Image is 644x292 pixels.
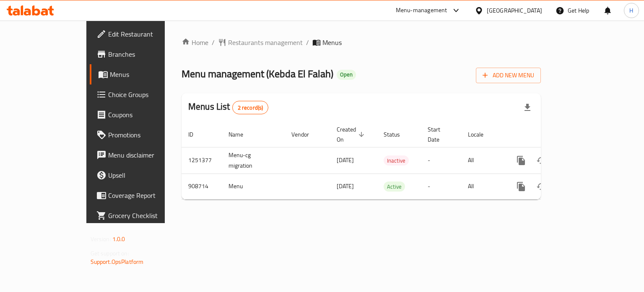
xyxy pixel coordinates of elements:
a: Restaurants management [218,37,303,47]
span: ID [188,129,204,139]
button: Change Status [531,150,551,171]
span: Menus [110,69,187,79]
span: Edit Restaurant [108,29,187,39]
td: - [421,174,461,199]
a: Branches [90,44,194,64]
span: Upsell [108,170,187,180]
button: more [511,150,531,171]
span: Menu disclaimer [108,150,187,160]
span: Version: [91,234,111,245]
button: Change Status [531,176,551,197]
span: Menus [322,37,342,47]
div: Inactive [384,155,409,166]
span: Start Date [428,124,451,145]
td: All [461,174,504,199]
th: Actions [504,122,598,147]
a: Upsell [90,165,194,185]
td: Menu-cg migration [222,147,285,174]
div: Export file [517,97,538,118]
span: Inactive [384,156,409,166]
span: Open [337,71,356,78]
div: Open [337,70,356,80]
div: Active [384,182,405,192]
span: Get support on: [91,248,129,259]
td: 908714 [182,174,222,199]
li: / [212,37,215,47]
span: 2 record(s) [233,104,268,112]
div: Total records count [232,101,269,114]
span: Status [384,129,411,139]
li: / [306,37,309,47]
nav: breadcrumb [182,37,541,47]
span: H [629,6,633,15]
td: 1251377 [182,147,222,174]
table: enhanced table [182,122,598,200]
a: Menus [90,64,194,84]
span: Name [229,129,254,139]
span: Restaurants management [228,37,303,47]
span: Coverage Report [108,190,187,200]
a: Menu disclaimer [90,145,194,165]
td: All [461,147,504,174]
td: - [421,147,461,174]
a: Choice Groups [90,84,194,105]
span: Promotions [108,130,187,140]
span: Active [384,182,405,192]
span: Grocery Checklist [108,210,187,221]
a: Home [182,37,208,47]
div: [GEOGRAPHIC_DATA] [487,6,542,15]
a: Coverage Report [90,185,194,205]
td: Menu [222,174,285,199]
a: Support.OpsPlatform [91,256,144,267]
a: Promotions [90,125,194,145]
span: Branches [108,49,187,59]
span: Vendor [291,129,320,139]
span: Menu management ( Kebda El Falah ) [182,64,333,83]
span: Add New Menu [483,70,534,81]
button: Add New Menu [476,68,541,83]
a: Grocery Checklist [90,205,194,226]
span: [DATE] [337,181,354,192]
a: Edit Restaurant [90,24,194,44]
button: more [511,176,531,197]
span: 1.0.0 [112,234,125,245]
a: Coupons [90,105,194,125]
span: [DATE] [337,155,354,166]
span: Choice Groups [108,89,187,100]
span: Created On [337,124,367,145]
span: Locale [468,129,494,139]
span: Coupons [108,110,187,120]
div: Menu-management [396,5,447,16]
h2: Menus List [188,100,268,114]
